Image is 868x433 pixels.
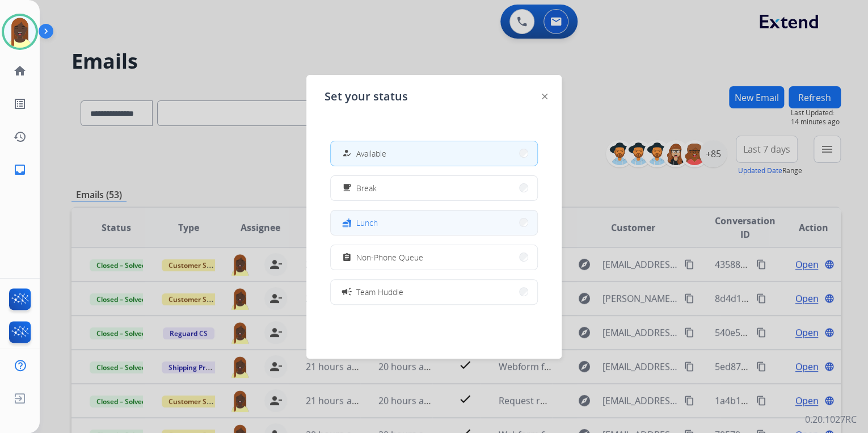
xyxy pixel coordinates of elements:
span: Available [356,148,386,159]
mat-icon: free_breakfast [342,183,352,193]
button: Lunch [331,211,537,235]
mat-icon: home [13,64,27,78]
p: 0.20.1027RC [805,413,857,426]
button: Break [331,176,537,200]
span: Lunch [356,217,378,229]
span: Team Huddle [356,286,403,298]
span: Break [356,182,377,194]
button: Team Huddle [331,280,537,304]
button: Non-Phone Queue [331,245,537,270]
mat-icon: campaign [341,286,352,297]
mat-icon: list_alt [13,97,27,111]
img: avatar [4,16,36,48]
mat-icon: fastfood [342,218,352,228]
mat-icon: inbox [13,163,27,176]
span: Non-Phone Queue [356,251,423,263]
mat-icon: how_to_reg [342,149,352,158]
button: Available [331,141,537,166]
span: Set your status [325,89,408,104]
img: close-button [542,94,547,99]
mat-icon: assignment [342,253,352,262]
mat-icon: history [13,130,27,144]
